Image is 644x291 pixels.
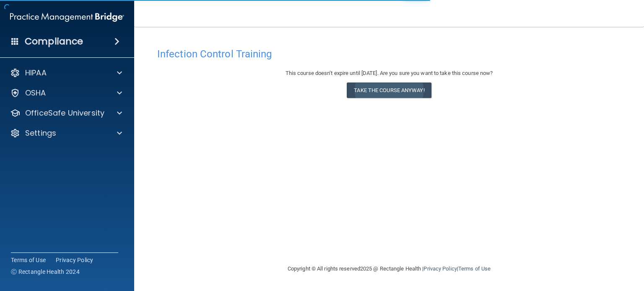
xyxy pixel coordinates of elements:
[347,82,431,98] button: Take the course anyway!
[157,68,621,78] div: This course doesn’t expire until [DATE]. Are you sure you want to take this course now?
[10,108,122,118] a: OfficeSafe University
[25,108,104,118] p: OfficeSafe University
[25,88,46,98] p: OSHA
[423,265,457,272] a: Privacy Policy
[10,88,122,98] a: OSHA
[11,256,46,264] a: Terms of Use
[10,68,122,78] a: HIPAA
[157,49,621,59] h4: Infection Control Training
[458,265,491,272] a: Terms of Use
[56,256,93,264] a: Privacy Policy
[10,128,122,138] a: Settings
[25,68,47,78] p: HIPAA
[25,128,56,138] p: Settings
[10,9,124,26] img: PMB logo
[25,36,83,47] h4: Compliance
[11,268,80,276] span: Ⓒ Rectangle Health 2024
[236,255,542,282] div: Copyright © All rights reserved 2025 @ Rectangle Health | |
